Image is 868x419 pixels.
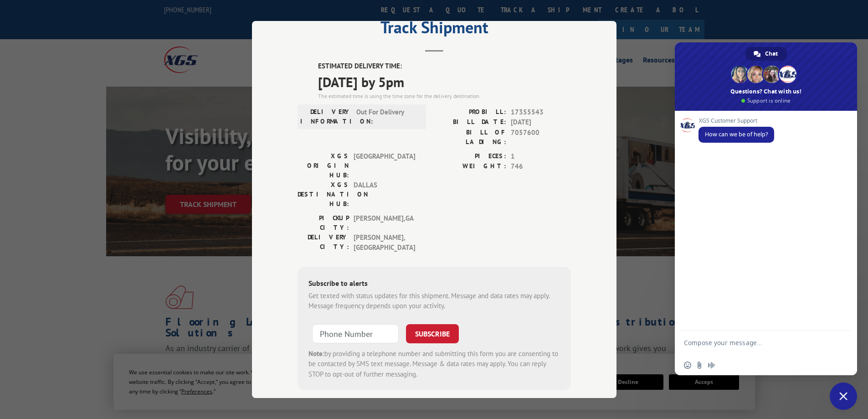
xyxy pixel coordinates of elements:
label: XGS ORIGIN HUB: [298,151,349,180]
div: Subscribe to alerts [308,278,560,291]
label: DELIVERY INFORMATION: [300,107,352,126]
span: Chat [765,47,778,61]
h2: Track Shipment [298,21,571,38]
label: PIECES: [434,151,506,162]
span: [PERSON_NAME] , [GEOGRAPHIC_DATA] [354,233,415,253]
span: How can we be of help? [705,130,768,138]
div: Get texted with status updates for this shipment. Message and data rates may apply. Message frequ... [308,291,560,311]
textarea: Compose your message... [684,339,828,355]
span: [PERSON_NAME] , GA [354,213,415,233]
strong: Note: [308,349,324,358]
label: PROBILL: [434,107,506,118]
span: 746 [511,161,571,172]
label: BILL OF LADING: [434,128,506,147]
input: Phone Number [312,324,399,343]
span: 1 [511,151,571,162]
div: The estimated time is using the time zone for the delivery destination. [318,92,571,100]
button: SUBSCRIBE [406,324,459,343]
span: 17355543 [511,107,571,118]
span: Out For Delivery [356,107,418,126]
span: [DATE] [511,117,571,128]
span: Send a file [696,362,703,369]
span: [GEOGRAPHIC_DATA] [354,151,415,180]
span: XGS Customer Support [699,118,774,124]
label: BILL DATE: [434,117,506,128]
div: Close chat [830,383,857,410]
span: Insert an emoji [684,362,691,369]
span: 7057600 [511,128,571,147]
label: ESTIMATED DELIVERY TIME: [318,61,571,72]
label: DELIVERY CITY: [298,233,349,253]
label: WEIGHT: [434,161,506,172]
span: DALLAS [354,180,415,209]
span: [DATE] by 5pm [318,72,571,92]
label: XGS DESTINATION HUB: [298,180,349,209]
div: by providing a telephone number and submitting this form you are consenting to be contacted by SM... [308,349,560,380]
label: PICKUP CITY: [298,213,349,233]
div: Chat [745,47,787,61]
span: Audio message [708,362,715,369]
